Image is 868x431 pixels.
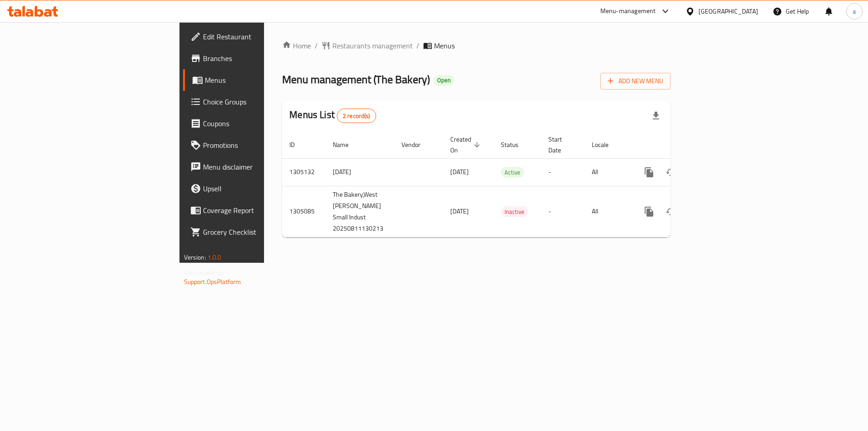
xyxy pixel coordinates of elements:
a: Choice Groups [183,91,325,113]
span: Vendor [401,139,432,150]
span: Edit Restaurant [203,31,317,42]
span: Upsell [203,183,317,194]
a: Coupons [183,113,325,134]
span: Name [333,139,360,150]
div: Menu-management [600,6,656,17]
span: Choice Groups [203,96,317,107]
span: ID [289,139,307,150]
span: Branches [203,53,317,64]
span: Start Date [548,134,574,156]
span: Coverage Report [203,205,317,216]
button: Change Status [660,161,682,183]
span: Active [501,167,524,178]
span: Grocery Checklist [203,227,317,237]
li: / [416,40,420,51]
td: [DATE] [325,158,394,186]
button: more [638,161,660,183]
table: enhanced table [282,131,732,237]
button: Add New Menu [600,73,670,90]
span: a [853,6,856,16]
div: Total records count [337,109,376,123]
span: 2 record(s) [337,112,376,120]
span: Menus [205,75,317,85]
span: Coupons [203,118,317,129]
a: Coverage Report [183,199,325,221]
a: Upsell [183,178,325,199]
span: Open [434,76,454,84]
nav: breadcrumb [282,40,670,51]
td: - [541,186,585,237]
button: Change Status [660,201,682,223]
span: Menus [434,40,455,51]
td: All [585,186,631,237]
span: [DATE] [450,205,469,217]
button: more [638,201,660,223]
span: Menu disclaimer [203,161,317,172]
a: Promotions [183,134,325,156]
th: Actions [631,131,732,159]
span: 1.0.0 [208,251,222,263]
a: Edit Restaurant [183,26,325,47]
a: Menus [183,69,325,91]
span: Inactive [501,207,528,217]
a: Restaurants management [321,40,413,51]
span: Created On [450,134,483,156]
span: Restaurants management [332,40,413,51]
div: Export file [645,105,667,127]
span: Locale [592,139,620,150]
span: Get support on: [184,267,226,279]
a: Support.OpsPlatform [184,276,241,288]
span: Promotions [203,140,317,151]
span: Menu management ( The Bakery ) [282,69,430,90]
span: [DATE] [450,166,469,178]
span: Version: [184,251,206,263]
div: Open [434,75,454,86]
h2: Menus List [289,108,376,123]
a: Branches [183,47,325,69]
td: - [541,158,585,186]
span: Add New Menu [608,76,663,87]
a: Grocery Checklist [183,221,325,243]
span: Status [501,139,530,150]
td: The Bakery,West [PERSON_NAME] Small Indust 20250811130213 [325,186,394,237]
td: All [585,158,631,186]
a: Menu disclaimer [183,156,325,178]
div: [GEOGRAPHIC_DATA] [698,6,758,16]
